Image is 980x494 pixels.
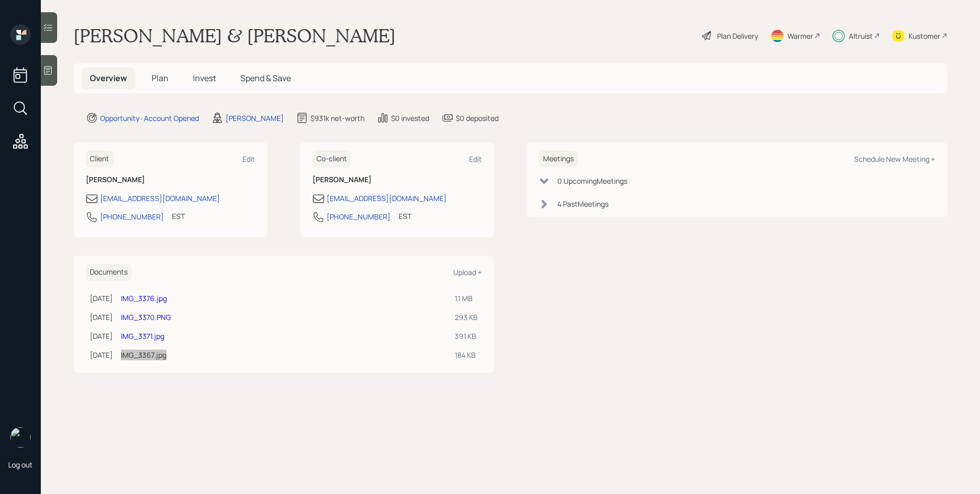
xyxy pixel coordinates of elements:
div: [DATE] [90,293,113,304]
div: Schedule New Meeting + [854,154,935,164]
div: Warmer [788,31,813,41]
div: [PHONE_NUMBER] [100,211,164,222]
span: Spend & Save [240,72,291,84]
div: 184 KB [455,350,478,360]
h6: Documents [86,264,132,281]
div: EST [172,211,185,221]
img: james-distasi-headshot.png [10,427,31,448]
div: [DATE] [90,312,113,323]
h6: Meetings [539,151,578,167]
h6: [PERSON_NAME] [312,176,482,184]
a: IMG_3367.jpg [121,350,166,360]
span: Invest [193,72,216,84]
a: IMG_3376.jpg [121,293,167,303]
h6: Client [86,151,113,167]
div: Edit [469,154,482,164]
div: Edit [242,154,255,164]
div: 293 KB [455,312,478,323]
div: 0 Upcoming Meeting s [557,176,627,186]
div: Plan Delivery [717,31,758,41]
h1: [PERSON_NAME] & [PERSON_NAME] [73,24,396,47]
div: 391 KB [455,331,478,341]
div: [EMAIL_ADDRESS][DOMAIN_NAME] [100,193,220,204]
h6: Co-client [312,151,351,167]
div: Log out [8,460,33,470]
div: [DATE] [90,331,113,341]
div: EST [399,211,411,221]
div: $931k net-worth [310,113,364,123]
div: $0 invested [391,113,429,123]
h6: [PERSON_NAME] [86,176,255,184]
div: 1.1 MB [455,293,478,304]
div: Altruist [849,31,873,41]
div: $0 deposited [456,113,499,123]
div: Opportunity · Account Opened [100,113,199,123]
span: Overview [90,72,127,84]
span: Plan [152,72,168,84]
div: [PHONE_NUMBER] [327,211,390,222]
a: IMG_3370.PNG [121,312,171,322]
a: IMG_3371.jpg [121,331,164,341]
div: [EMAIL_ADDRESS][DOMAIN_NAME] [327,193,447,204]
div: Upload + [453,267,482,277]
div: Kustomer [909,31,940,41]
div: [PERSON_NAME] [226,113,284,123]
div: [DATE] [90,350,113,360]
div: 4 Past Meeting s [557,199,608,209]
